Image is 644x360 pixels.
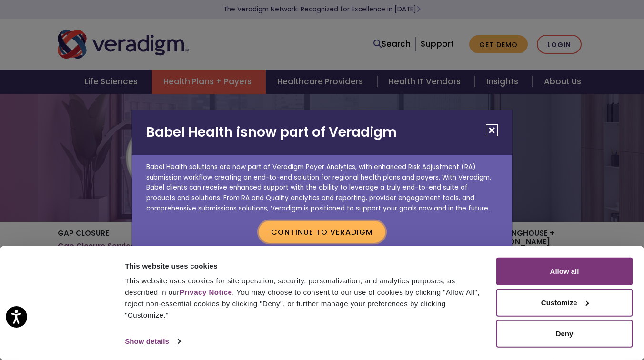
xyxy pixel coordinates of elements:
[496,289,633,316] button: Customize
[132,155,512,214] p: Babel Health solutions are now part of Veradigm Payer Analytics, with enhanced Risk Adjustment (R...
[125,275,485,321] div: This website uses cookies for site operation, security, personalization, and analytics purposes, ...
[486,124,498,136] button: Close
[496,320,633,348] button: Deny
[125,334,180,349] a: Show details
[125,260,485,271] div: This website uses cookies
[180,288,232,296] a: Privacy Notice
[132,110,512,155] h2: Babel Health is now part of Veradigm
[259,221,385,243] button: Continue to Veradigm
[496,258,633,285] button: Allow all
